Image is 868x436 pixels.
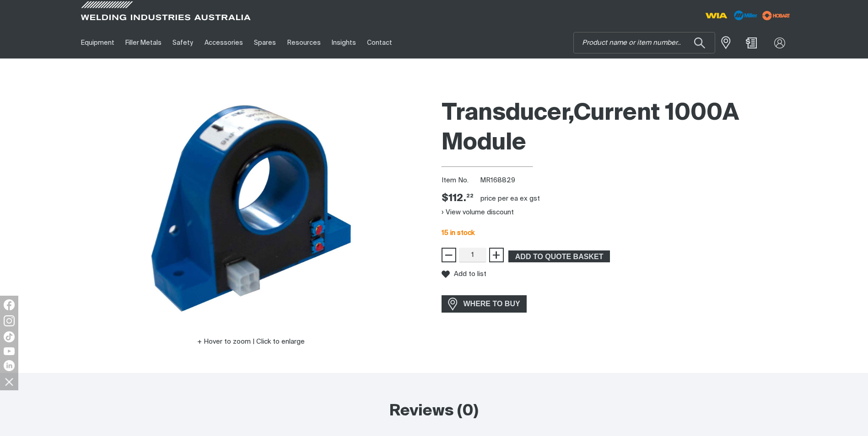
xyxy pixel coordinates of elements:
img: YouTube [4,347,15,355]
button: Add Transducer,Current 1000A Module to the shopping cart [508,250,610,262]
a: Filler Metals [120,27,167,58]
span: Item No. [442,175,479,186]
button: Add to list [442,270,486,278]
span: ADD TO QUOTE BASKET [509,250,609,262]
a: Spares [248,27,281,58]
button: Hover to zoom | Click to enlarge [192,336,310,347]
span: WHERE TO BUY [458,297,526,311]
div: Price [442,192,474,205]
a: Accessories [199,27,248,58]
div: ex gst [520,194,540,203]
img: TikTok [4,331,15,342]
img: Transducer,Current 1000A Module [137,94,366,323]
a: Equipment [75,27,120,58]
a: Resources [281,27,326,58]
button: Search products [684,32,715,53]
span: Add to list [454,270,486,278]
a: WHERE TO BUY [442,295,527,312]
img: Instagram [4,315,15,326]
a: Insights [326,27,361,58]
span: 15 in stock [442,229,474,236]
span: MR168829 [480,177,515,184]
img: hide socials [1,374,17,389]
nav: Main [75,27,614,58]
h1: Transducer,Current 1000A Module [442,99,793,158]
a: Contact [361,27,398,58]
span: − [444,247,453,263]
button: View volume discount [442,205,514,220]
div: price per EA [480,194,518,203]
input: Product name or item number... [574,32,715,53]
span: $112. [442,192,474,205]
img: LinkedIn [4,360,15,371]
img: miller [760,9,793,22]
h2: Reviews (0) [251,401,617,421]
img: Facebook [4,299,15,310]
a: Shopping cart (0 product(s)) [744,37,759,48]
a: Safety [167,27,199,58]
sup: 22 [466,193,474,198]
span: + [492,247,501,263]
